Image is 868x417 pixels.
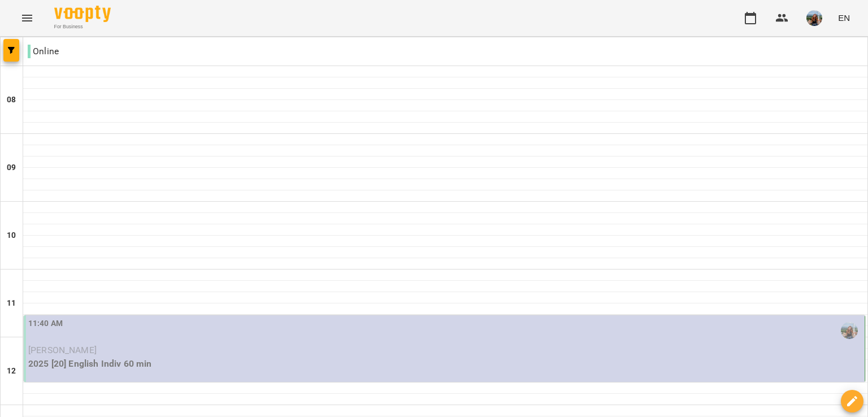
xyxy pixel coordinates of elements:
[7,229,16,242] h6: 10
[54,23,111,31] span: For Business
[7,162,16,174] h6: 09
[54,6,111,22] img: Voopty Logo
[7,365,16,377] h6: 12
[7,297,16,310] h6: 11
[834,7,854,28] button: EN
[28,357,862,371] p: 2025 [20] English Indiv 60 min
[841,322,858,339] img: Лебеденко Катерина (а)
[28,318,63,330] label: 11:40 AM
[806,10,822,26] img: fade860515acdeec7c3b3e8f399b7c1b.jpg
[838,12,850,24] span: EN
[14,5,41,32] button: Menu
[7,94,16,106] h6: 08
[28,45,59,58] p: Online
[28,345,97,355] span: [PERSON_NAME]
